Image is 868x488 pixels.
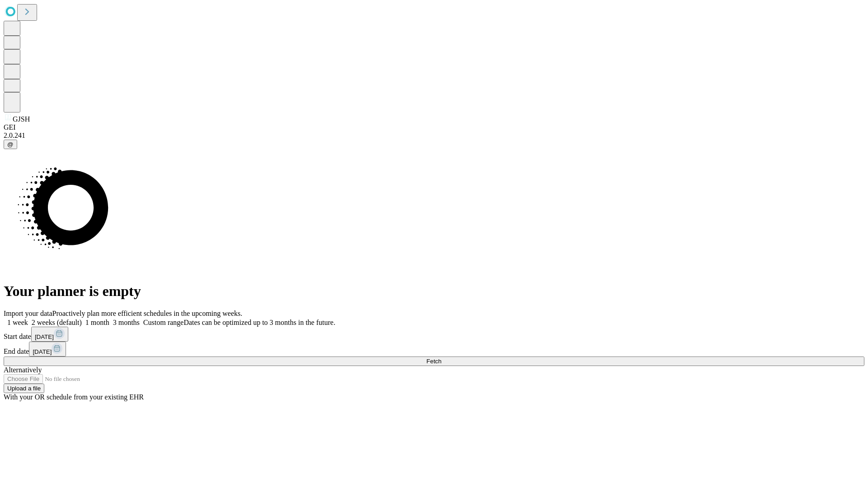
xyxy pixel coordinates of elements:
span: Custom range [143,319,184,326]
span: 3 months [113,319,140,326]
span: Import your data [4,310,52,317]
span: 1 month [85,319,109,326]
span: GJSH [13,115,30,123]
span: Fetch [426,358,441,365]
h1: Your planner is empty [4,283,864,300]
span: Dates can be optimized up to 3 months in the future. [184,319,335,326]
span: Alternatively [4,366,42,374]
span: Proactively plan more efficient schedules in the upcoming weeks. [52,310,242,317]
button: @ [4,140,17,149]
button: [DATE] [29,342,66,357]
span: 1 week [7,319,28,326]
div: End date [4,342,864,357]
span: [DATE] [35,333,54,340]
button: Upload a file [4,384,44,393]
div: GEI [4,123,864,131]
span: [DATE] [33,348,52,355]
span: @ [7,141,14,148]
button: [DATE] [31,327,68,342]
div: Start date [4,327,864,342]
div: 2.0.241 [4,131,864,140]
span: 2 weeks (default) [32,319,82,326]
button: Fetch [4,357,864,366]
span: With your OR schedule from your existing EHR [4,393,144,401]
